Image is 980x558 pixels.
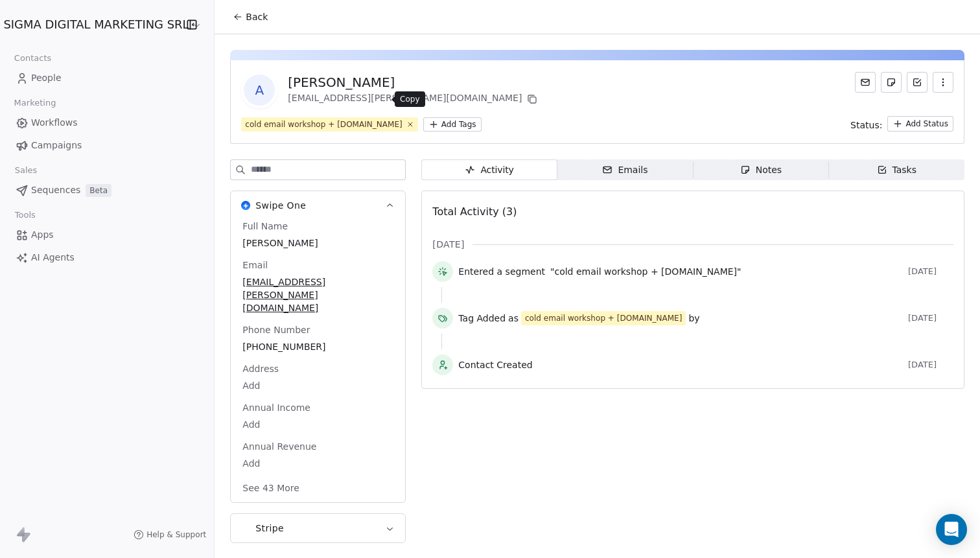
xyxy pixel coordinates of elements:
a: Campaigns [10,135,204,156]
span: Campaigns [31,139,82,152]
span: Sales [9,161,43,180]
div: [EMAIL_ADDRESS][PERSON_NAME][DOMAIN_NAME] [288,91,540,107]
span: A [244,75,275,106]
a: Apps [10,224,204,246]
span: Beta [86,184,111,197]
div: Swipe OneSwipe One [231,220,405,502]
button: SIGMA DIGITAL MARKETING SRL [16,14,170,36]
span: People [31,71,62,85]
span: Status: [850,119,882,132]
div: Notes [740,163,782,177]
button: Swipe OneSwipe One [231,191,405,220]
button: Add Status [887,116,953,132]
span: [PHONE_NUMBER] [242,340,393,353]
a: AI Agents [10,247,204,268]
div: Emails [602,163,647,177]
span: Add [242,418,393,431]
button: Add Tags [423,117,482,132]
div: cold email workshop + [DOMAIN_NAME] [525,312,682,324]
span: by [688,312,699,325]
button: Back [225,5,275,29]
span: Phone Number [240,323,312,336]
span: Contacts [8,49,57,68]
span: Tag Added [458,312,506,325]
span: [DATE] [908,266,953,277]
span: Address [240,362,281,375]
img: Swipe One [241,201,250,210]
span: Help & Support [146,529,206,540]
span: Apps [31,228,54,242]
a: Help & Support [134,529,206,540]
span: AI Agents [31,251,75,264]
span: Contact Created [458,358,903,371]
span: SIGMA DIGITAL MARKETING SRL [3,16,189,33]
span: [DATE] [908,313,953,323]
div: Open Intercom Messenger [936,514,967,545]
span: Tools [9,205,41,225]
span: Swipe One [255,199,306,212]
a: Workflows [10,112,204,134]
img: Stripe [241,524,250,533]
a: SequencesBeta [10,180,204,201]
span: Add [242,457,393,470]
span: Sequences [31,183,80,197]
span: Entered a segment [458,265,545,278]
button: See 43 More [235,476,307,500]
div: [PERSON_NAME] [288,73,540,91]
p: Copy [400,94,420,104]
span: Stripe [255,522,284,535]
span: [DATE] [908,360,953,370]
span: [DATE] [432,238,464,251]
button: StripeStripe [231,514,405,542]
span: Back [246,10,268,23]
span: as [508,312,519,325]
span: Annual Income [240,401,313,414]
span: Marketing [8,93,62,113]
span: Email [240,259,270,272]
a: People [10,67,204,89]
span: Add [242,379,393,392]
span: Total Activity (3) [432,205,517,218]
div: Tasks [877,163,917,177]
span: Full Name [240,220,290,233]
span: Annual Revenue [240,440,319,453]
span: [PERSON_NAME] [242,237,393,250]
span: [EMAIL_ADDRESS][PERSON_NAME][DOMAIN_NAME] [242,275,393,314]
div: cold email workshop + [DOMAIN_NAME] [245,119,402,130]
span: "cold email workshop + [DOMAIN_NAME]" [550,265,741,278]
span: Workflows [31,116,78,130]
